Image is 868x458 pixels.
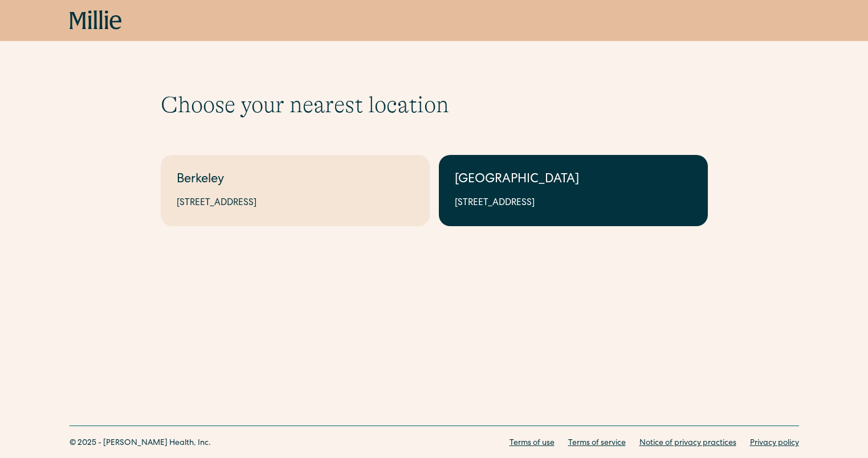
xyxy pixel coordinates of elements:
[70,437,211,449] div: © 2025 - [PERSON_NAME] Health, Inc.
[455,171,692,190] div: [GEOGRAPHIC_DATA]
[161,91,708,118] h1: Choose your nearest location
[510,437,555,449] a: Terms of use
[639,437,736,449] a: Notice of privacy practices
[177,197,414,210] div: [STREET_ADDRESS]
[439,155,708,226] a: [GEOGRAPHIC_DATA][STREET_ADDRESS]
[455,197,692,210] div: [STREET_ADDRESS]
[161,155,430,226] a: Berkeley[STREET_ADDRESS]
[177,171,414,190] div: Berkeley
[568,437,626,449] a: Terms of service
[750,437,799,449] a: Privacy policy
